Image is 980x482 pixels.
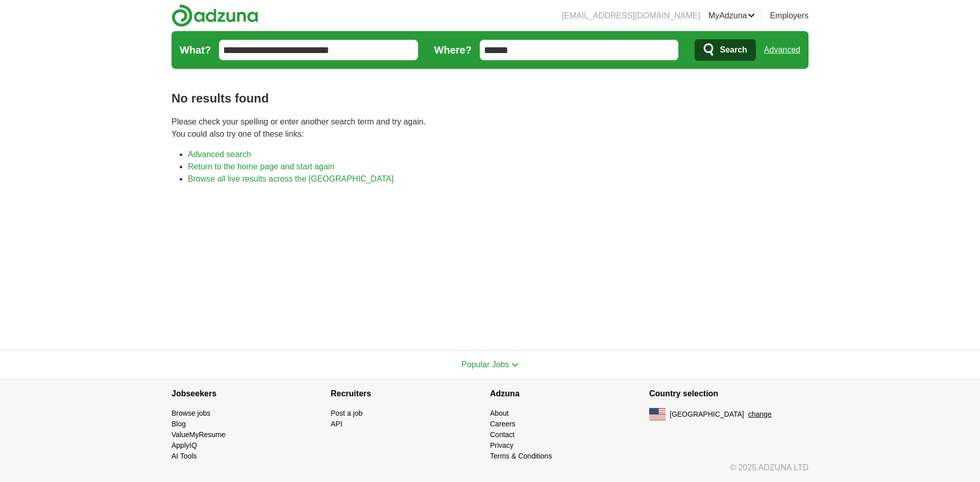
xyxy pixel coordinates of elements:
[490,420,516,428] a: Careers
[764,40,800,60] a: Advanced
[770,10,808,22] a: Employers
[163,462,817,482] div: © 2025 ADZUNA LTD
[188,162,334,171] a: Return to the home page and start again
[695,39,755,61] button: Search
[708,10,755,22] a: MyAdzuna
[171,409,210,417] a: Browse jobs
[171,420,186,428] a: Blog
[331,420,342,428] a: API
[188,174,394,183] a: Browse all live results across the [GEOGRAPHIC_DATA]
[649,408,666,420] img: US flag
[180,42,211,58] label: What?
[171,452,197,460] a: AI Tools
[511,363,519,367] img: toggle icon
[331,409,362,417] a: Post a job
[670,409,744,420] span: [GEOGRAPHIC_DATA]
[171,89,808,108] h1: No results found
[562,10,700,22] li: [EMAIL_ADDRESS][DOMAIN_NAME]
[461,360,509,369] span: Popular Jobs
[649,379,808,408] h4: Country selection
[171,193,808,334] iframe: Ads by Google
[490,430,514,439] a: Contact
[171,116,808,140] p: Please check your spelling or enter another search term and try again. You could also try one of ...
[490,452,552,460] a: Terms & Conditions
[171,430,226,439] a: ValueMyResume
[171,4,258,27] img: Adzuna logo
[434,42,472,58] label: Where?
[171,441,197,449] a: ApplyIQ
[748,409,772,420] button: change
[720,40,747,60] span: Search
[490,409,509,417] a: About
[188,150,251,159] a: Advanced search
[490,441,513,449] a: Privacy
